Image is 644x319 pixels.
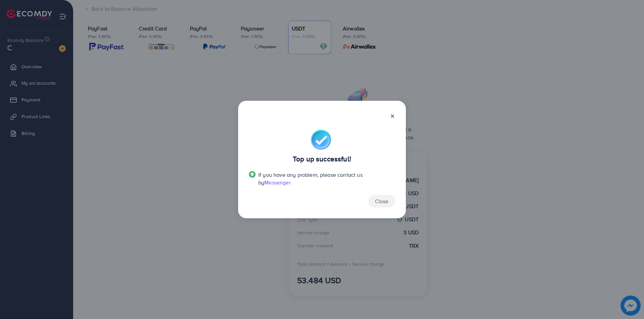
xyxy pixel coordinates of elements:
[264,179,290,186] span: Messenger
[293,155,351,163] h4: Top up successful!
[258,171,363,186] span: If you have any problem, please contact us by
[249,171,256,178] img: Popup guide
[368,195,395,208] button: Close
[311,130,331,150] img: icon-success.1b13a254.png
